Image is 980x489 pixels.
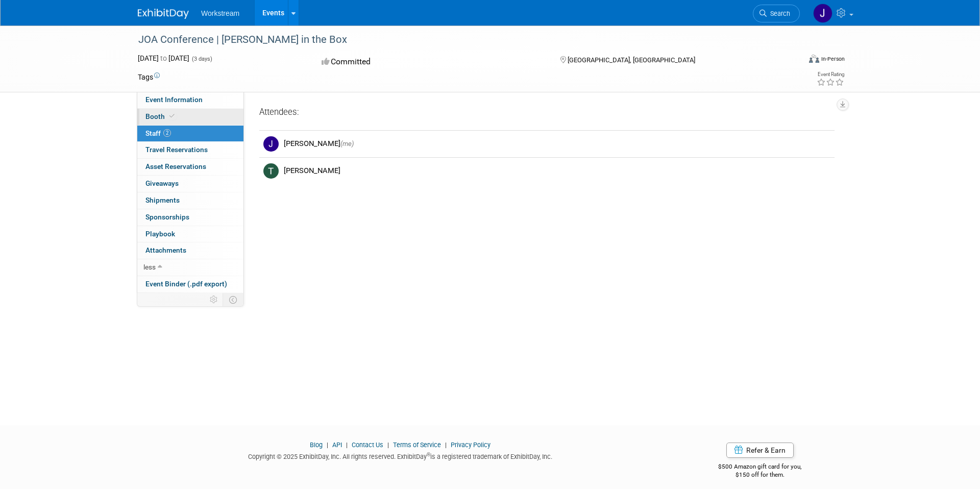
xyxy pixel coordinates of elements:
[145,129,171,137] span: Staff
[385,441,391,449] span: |
[145,196,180,204] span: Shipments
[393,441,441,449] a: Terms of Service
[332,441,342,449] a: API
[451,441,491,449] a: Privacy Policy
[726,443,794,458] a: Refer & Earn
[137,242,243,259] a: Attachments
[145,179,179,187] span: Giveaways
[137,176,243,192] a: Giveaways
[137,159,243,175] a: Asset Reservations
[767,10,790,17] span: Search
[137,226,243,242] a: Playbook
[223,293,244,306] td: Toggle Event Tabs
[310,441,323,449] a: Blog
[740,53,845,68] div: Event Format
[813,4,832,23] img: Jacob Davis
[259,106,835,119] div: Attendees:
[817,72,844,77] div: Event Rating
[145,112,177,120] span: Booth
[809,55,819,63] img: Format-Inperson.png
[138,450,663,461] div: Copyright © 2025 ExhibitDay, Inc. All rights reserved. ExhibitDay is a registered trademark of Ex...
[205,293,223,306] td: Personalize Event Tab Strip
[135,31,785,49] div: JOA Conference | [PERSON_NAME] in the Box
[137,192,243,209] a: Shipments
[568,56,695,64] span: [GEOGRAPHIC_DATA], [GEOGRAPHIC_DATA]
[137,276,243,292] a: Event Binder (.pdf export)
[344,441,350,449] span: |
[138,9,189,19] img: ExhibitDay
[138,54,189,62] span: [DATE] [DATE]
[318,53,544,71] div: Committed
[137,259,243,276] a: less
[145,280,227,288] span: Event Binder (.pdf export)
[163,129,171,137] span: 2
[159,54,168,62] span: to
[137,209,243,226] a: Sponsorships
[143,263,156,271] span: less
[145,230,175,238] span: Playbook
[145,246,186,254] span: Attachments
[145,162,206,170] span: Asset Reservations
[169,113,175,119] i: Booth reservation complete
[137,109,243,125] a: Booth
[137,126,243,142] a: Staff2
[678,456,843,479] div: $500 Amazon gift card for you,
[145,145,208,154] span: Travel Reservations
[284,139,830,149] div: [PERSON_NAME]
[678,471,843,479] div: $150 off for them.
[324,441,331,449] span: |
[263,163,279,179] img: T.jpg
[753,5,800,22] a: Search
[352,441,383,449] a: Contact Us
[340,140,354,148] span: (me)
[427,452,430,457] sup: ®
[137,142,243,158] a: Travel Reservations
[145,95,203,104] span: Event Information
[443,441,449,449] span: |
[138,72,160,82] td: Tags
[284,166,830,176] div: [PERSON_NAME]
[263,136,279,152] img: J.jpg
[137,92,243,108] a: Event Information
[145,213,189,221] span: Sponsorships
[201,9,239,17] span: Workstream
[191,56,212,62] span: (3 days)
[821,55,845,63] div: In-Person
